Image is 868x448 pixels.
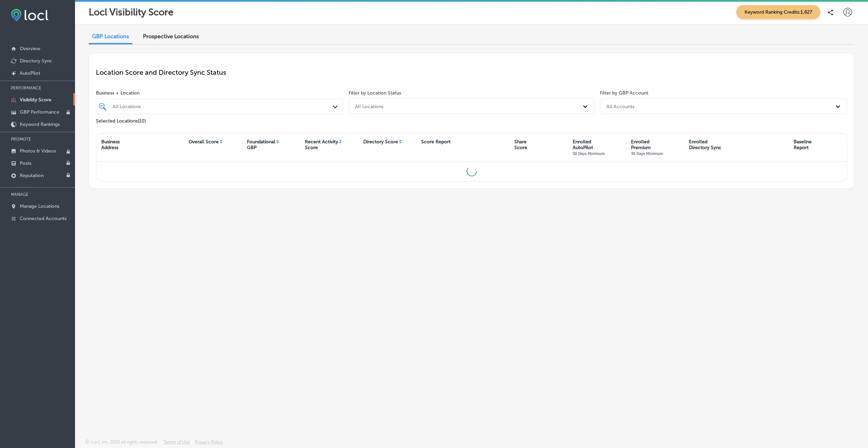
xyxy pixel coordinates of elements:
label: Filter by GBP Account [600,90,648,96]
div: Recent Activity Score [305,139,338,150]
div: All Accounts [606,103,634,109]
p: Overview [20,46,40,52]
div: Share Score [514,139,527,150]
p: Photos & Videos [20,148,56,154]
p: Posts [20,160,31,166]
span: Business + Location [96,90,343,96]
a: Privacy Policy [195,439,223,448]
p: GBP Performance [20,109,59,115]
p: Connected Accounts [20,216,67,221]
div: Business Address [101,139,120,150]
div: Enrolled AutoPilot [573,139,605,156]
span: Keyword Ranking Credits: 1,827 [736,5,820,19]
p: Location Score and Directory Sync Status [96,68,847,76]
div: Enrolled Premium [631,139,663,156]
p: Keyword Rankings [20,121,60,127]
a: Terms of Use [163,439,190,448]
p: Selected Locations ( 10 ) [96,115,146,124]
p: Manage Locations [20,203,59,209]
span: GBP Locations [92,33,129,40]
p: Locl Visibility Score [89,6,174,18]
span: Prospective Locations [143,33,199,40]
p: Reputation [20,173,44,178]
div: All Locations [355,103,383,109]
label: Filter by Location Status [349,90,401,96]
div: Directory Score [363,139,398,145]
div: Score Report [421,139,451,145]
div: Foundational GBP [247,139,275,150]
img: fda3e92497d09a02dc62c9cd864e3231.png [11,9,48,21]
p: AutoPilot [20,70,40,76]
div: Enrolled Directory Sync [689,139,721,150]
span: 30 Days Minimum [573,151,605,156]
div: Overall Score [189,139,219,145]
div: Baseline Report [794,139,812,150]
span: 30 Days Minimum [631,151,663,156]
p: Directory Sync [20,58,52,64]
p: Visibility Score [20,97,52,103]
p: Locl, Inc. 2025 all rights reserved. [91,439,158,445]
div: All Locations [113,104,333,110]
